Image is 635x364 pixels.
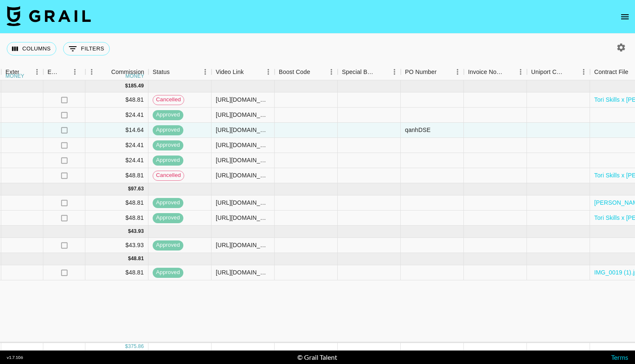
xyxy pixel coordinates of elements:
[85,123,148,138] div: $14.64
[216,156,270,164] div: https://www.tiktok.com/@fairviewofficial/video/7517695824424357151
[514,66,527,78] button: Menu
[594,64,628,80] div: Contract File
[131,255,144,262] div: 48.81
[153,269,183,277] span: approved
[216,241,270,249] div: https://www.tiktok.com/@toriskills/video/7551797008504343838
[7,42,56,55] button: Select columns
[216,198,270,207] div: https://www.instagram.com/reel/DMOD8udv7H0/ https://www.instagram.com/reel/DNBSAM9MbzH/
[59,66,71,78] button: Sort
[128,255,131,262] div: $
[63,42,110,55] button: Show filters
[131,228,144,235] div: 43.93
[216,111,270,119] div: https://www.tiktok.com/@toriskills/video/7529991287789849886
[153,156,183,164] span: approved
[297,353,337,361] div: © Grail Talent
[153,214,183,222] span: approved
[216,141,270,149] div: https://www.tiktok.com/@toriskills/video/7524550628882828574
[216,126,270,134] div: https://www.tiktok.com/@toriskills/photo/7519540189379792159
[125,74,144,79] div: money
[128,185,131,193] div: $
[85,211,148,226] div: $48.81
[376,66,388,78] button: Sort
[611,353,628,361] a: Terms
[19,66,31,78] button: Sort
[69,66,81,78] button: Menu
[275,64,338,80] div: Boost Code
[48,64,59,80] div: Expenses: Remove Commission?
[153,141,183,149] span: approved
[85,168,148,183] div: $48.81
[125,82,128,90] div: $
[153,111,183,119] span: approved
[7,355,23,360] div: v 1.7.106
[216,95,270,104] div: https://www.instagram.com/p/DL7yhgvMike/?igsh=MXJuazExcWhxb2Z0bg%3D%3D
[244,66,256,78] button: Sort
[616,8,633,25] button: open drawer
[401,64,464,80] div: PO Number
[216,171,270,179] div: https://www.instagram.com/p/DL7yhgvMike/?igsh=MXJuazExcWhxb2Z0bg%3D%3D
[128,343,144,350] div: 375.86
[125,343,128,350] div: $
[85,238,148,253] div: $43.93
[5,74,24,79] div: money
[153,171,184,179] span: cancelled
[148,64,212,80] div: Status
[503,66,514,78] button: Sort
[99,66,111,78] button: Sort
[7,6,91,26] img: Grail Talent
[279,64,310,80] div: Boost Code
[85,153,148,168] div: $24.41
[464,64,527,80] div: Invoice Notes
[85,195,148,211] div: $48.81
[131,185,144,193] div: 97.63
[85,66,98,78] button: Menu
[338,64,401,80] div: Special Booking Type
[216,214,270,222] div: https://www.instagram.com/p/DL7yhgvMike/?img_index=1
[128,228,131,235] div: $
[527,64,590,80] div: Uniport Contact Email
[262,66,275,78] button: Menu
[170,66,182,78] button: Sort
[212,64,275,80] div: Video Link
[325,66,338,78] button: Menu
[531,64,566,80] div: Uniport Contact Email
[468,64,503,80] div: Invoice Notes
[342,64,376,80] div: Special Booking Type
[153,64,170,80] div: Status
[153,96,184,104] span: cancelled
[451,66,464,78] button: Menu
[128,82,144,90] div: 185.49
[85,265,148,280] div: $48.81
[85,138,148,153] div: $24.41
[85,92,148,108] div: $48.81
[111,64,144,80] div: Commission
[153,241,183,249] span: approved
[216,64,244,80] div: Video Link
[199,66,212,78] button: Menu
[85,108,148,123] div: $24.41
[566,66,577,78] button: Sort
[577,66,590,78] button: Menu
[31,66,43,78] button: Menu
[153,126,183,134] span: approved
[216,268,270,277] div: https://www.instagram.com/reel/DPe_i8IERt3/ https://www.instagram.com/reel/DPAlO4rDOPG/
[437,66,448,78] button: Sort
[405,64,437,80] div: PO Number
[43,64,85,80] div: Expenses: Remove Commission?
[153,199,183,207] span: approved
[310,66,322,78] button: Sort
[388,66,401,78] button: Menu
[405,126,431,134] div: qanhDSE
